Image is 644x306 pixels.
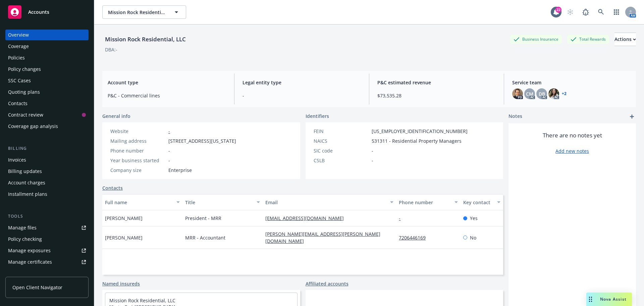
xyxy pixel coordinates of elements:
div: Email [265,199,386,206]
span: Service team [512,79,631,86]
span: Account type [108,79,226,86]
a: Switch app [610,5,623,19]
div: Mailing address [110,137,166,144]
a: Manage claims [5,268,89,279]
a: Named insureds [102,280,140,287]
a: - [399,215,406,221]
span: - [243,92,361,99]
span: - [168,157,170,164]
div: Phone number [399,199,450,206]
span: CM [526,90,533,97]
div: Contract review [8,110,43,120]
a: Invoices [5,155,89,165]
span: P&C - Commercial lines [108,92,226,99]
a: Report a Bug [579,5,592,19]
a: Contacts [5,98,89,109]
span: Open Client Navigator [12,284,62,291]
span: Legal entity type [243,79,361,86]
div: Invoices [8,155,26,165]
a: Overview [5,30,89,40]
div: Installment plans [8,189,47,200]
div: Coverage [8,41,29,52]
div: Company size [110,167,166,174]
a: Account charges [5,177,89,188]
a: Contract review [5,110,89,120]
a: 7206446169 [399,234,431,241]
div: SIC code [314,147,369,154]
button: Phone number [396,194,460,210]
div: Contacts [8,98,28,109]
a: Search [594,5,608,19]
button: Full name [102,194,182,210]
a: Policy changes [5,64,89,75]
div: Account charges [8,177,45,188]
span: Accounts [28,9,49,15]
span: Nova Assist [600,296,627,302]
span: Mission Rock Residential, LLC [108,9,166,16]
button: Actions [614,33,636,46]
div: Policy checking [8,234,42,245]
div: Mission Rock Residential, LLC [102,35,189,44]
a: Coverage gap analysis [5,121,89,132]
span: Enterprise [168,167,192,174]
span: - [372,147,373,154]
a: Contacts [102,184,123,191]
a: Affiliated accounts [306,280,348,287]
a: Manage certificates [5,257,89,267]
div: 22 [555,7,561,13]
button: Mission Rock Residential, LLC [102,5,186,19]
div: Billing [5,145,89,152]
span: Yes [470,215,478,222]
a: Quoting plans [5,87,89,97]
a: Billing updates [5,166,89,177]
div: Business Insurance [510,35,562,43]
span: [US_EMPLOYER_IDENTIFICATION_NUMBER] [372,128,468,135]
div: Billing updates [8,166,42,177]
div: Overview [8,30,29,40]
div: Manage files [8,222,37,233]
div: Total Rewards [567,35,609,43]
span: P&C estimated revenue [377,79,496,86]
img: photo [512,88,523,99]
div: Website [110,128,166,135]
span: There are no notes yet [543,131,602,139]
a: Coverage [5,41,89,52]
div: Policy changes [8,64,41,75]
a: Start snowing [563,5,577,19]
a: Installment plans [5,189,89,200]
a: Accounts [5,3,89,21]
span: MRR - Accountant [185,234,225,241]
div: NAICS [314,137,369,144]
a: +2 [562,92,567,96]
a: Add new notes [555,147,589,155]
div: Manage certificates [8,257,52,267]
div: Drag to move [586,293,595,306]
a: Manage exposures [5,245,89,256]
a: Manage files [5,222,89,233]
div: Quoting plans [8,87,40,97]
span: $73,535.28 [377,92,496,99]
a: - [168,128,170,134]
span: - [168,147,170,154]
div: DBA: - [105,46,117,53]
div: CSLB [314,157,369,164]
span: DB [539,90,545,97]
span: [PERSON_NAME] [105,234,143,241]
span: No [470,234,476,241]
span: [PERSON_NAME] [105,215,143,222]
div: SSC Cases [8,75,31,86]
div: Phone number [110,147,166,154]
span: President - MRR [185,215,221,222]
a: [PERSON_NAME][EMAIL_ADDRESS][PERSON_NAME][DOMAIN_NAME] [265,231,380,244]
div: Key contact [463,199,493,206]
a: Policy checking [5,234,89,245]
span: Identifiers [306,113,329,120]
div: Full name [105,199,172,206]
span: General info [102,113,130,120]
a: [EMAIL_ADDRESS][DOMAIN_NAME] [265,215,349,221]
button: Title [182,194,263,210]
a: add [628,113,636,121]
div: Title [185,199,253,206]
img: photo [548,88,559,99]
button: Nova Assist [586,293,632,306]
